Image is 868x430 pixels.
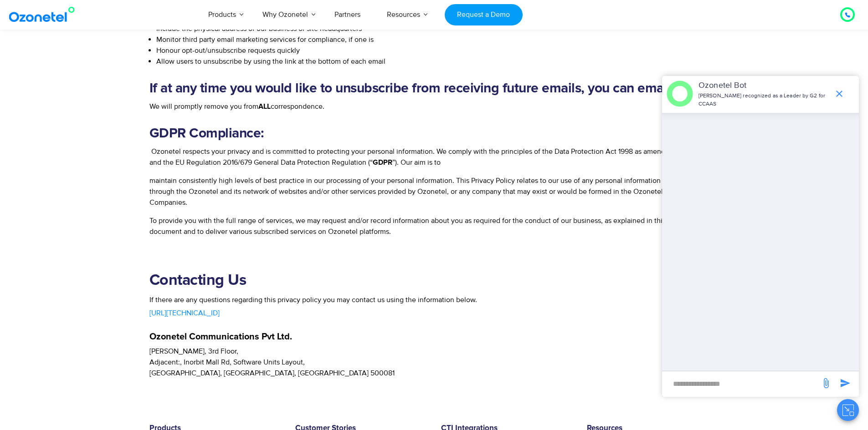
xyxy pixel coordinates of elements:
[149,294,719,305] p: If there are any questions regarding this privacy policy you may contact us using the information...
[699,92,829,108] p: [PERSON_NAME] recognized as a Leader by G2 for CCAAS
[149,175,719,208] p: maintain consistently high levels of best practice in our processing of your personal information...
[149,126,719,142] h2: GDPR Compliance:
[667,376,816,392] div: new-msg-input
[258,103,271,110] strong: ALL
[699,80,829,92] p: Ozonetel Bot
[836,374,854,392] span: send message
[149,272,719,290] h2: Contacting Us
[156,34,719,45] li: Monitor third party email marketing services for compliance, if one is
[149,346,719,379] p: [PERSON_NAME], 3rd Floor, Adjacent:, Inorbit Mall Rd, Software Units Layout, [GEOGRAPHIC_DATA], [...
[156,45,719,56] li: Honour opt-out/unsubscribe requests quickly
[667,81,693,107] img: header
[156,56,719,67] li: Allow users to unsubscribe by using the link at the bottom of each email
[149,101,719,112] p: We will promptly remove you from correspondence.
[817,374,835,392] span: send message
[445,4,523,25] a: Request a Demo
[149,81,719,96] h2: If at any time you would like to unsubscribe from receiving future emails, you can email us.
[830,85,848,103] span: end chat or minimize
[149,309,220,317] a: [URL][TECHNICAL_ID]
[837,399,859,421] button: Close chat
[149,215,719,237] p: To provide you with the full range of services, we may request and/or record information about yo...
[149,146,719,168] p: Ozonetel respects your privacy and is committed to protecting your personal information. We compl...
[373,159,392,166] strong: GDPR
[149,332,719,341] h5: Ozonetel Communications Pvt Ltd.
